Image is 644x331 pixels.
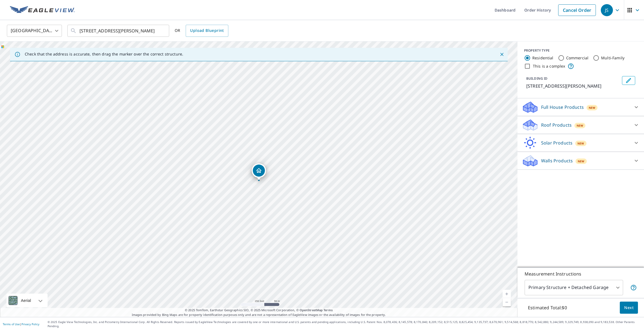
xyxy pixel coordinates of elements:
div: Walls ProductsNew [522,154,640,167]
a: Current Level 17, Zoom In [503,290,511,298]
p: Full House Products [541,104,584,110]
button: Next [620,302,638,314]
span: New [577,141,584,146]
button: Edit building 1 [622,76,635,85]
span: Your report will include the primary structure and a detached garage if one exists. [630,284,637,291]
p: Measurement Instructions [525,271,637,277]
p: BUILDING ID [526,76,547,81]
div: Dropped pin, building 1, Residential property, 4110 Ryan Ct Kokomo, IN 46902 [252,163,266,180]
span: New [577,123,583,128]
div: Aerial [7,294,48,307]
a: Privacy Policy [21,322,39,326]
div: JS [601,4,613,16]
label: This is a complex [533,63,565,69]
a: Current Level 17, Zoom Out [503,298,511,306]
div: PROPERTY TYPE [524,48,637,53]
p: | [3,322,39,326]
span: New [578,159,584,163]
div: Aerial [19,294,33,307]
label: Residential [532,55,553,61]
p: [STREET_ADDRESS][PERSON_NAME] [526,83,620,89]
label: Commercial [566,55,589,61]
p: Solar Products [541,140,572,146]
div: Primary Structure + Detached Garage [525,280,623,295]
input: Search by address or latitude-longitude [80,23,158,38]
p: Estimated Total: $0 [524,302,571,314]
a: Cancel Order [558,4,596,16]
div: Roof ProductsNew [522,118,640,132]
a: OpenStreetMap [300,308,323,312]
span: Upload Blueprint [190,27,224,34]
img: EV Logo [10,6,75,14]
p: Roof Products [541,122,572,128]
div: Solar ProductsNew [522,136,640,149]
p: Check that the address is accurate, then drag the marker over the correct structure. [25,52,183,57]
button: Close [498,51,505,58]
div: OR [175,25,228,37]
p: Walls Products [541,157,573,164]
label: Multi-Family [601,55,624,61]
span: Next [624,304,634,311]
span: © 2025 TomTom, Earthstar Geographics SIO, © 2025 Microsoft Corporation, © [185,308,333,313]
a: Terms [324,308,333,312]
span: New [589,105,595,110]
div: Full House ProductsNew [522,101,640,114]
a: Upload Blueprint [186,25,228,37]
div: [GEOGRAPHIC_DATA] [7,23,62,38]
a: Terms of Use [3,322,20,326]
p: © 2025 Eagle View Technologies, Inc. and Pictometry International Corp. All Rights Reserved. Repo... [48,320,641,328]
